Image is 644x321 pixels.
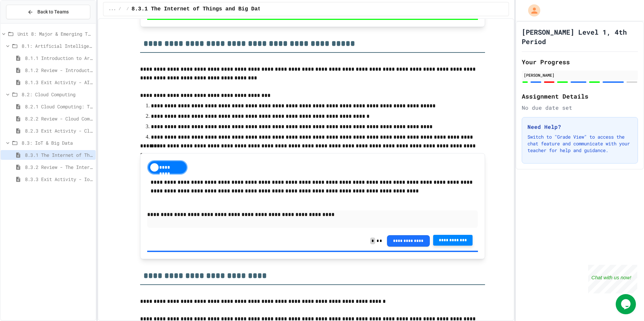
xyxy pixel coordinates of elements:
[522,27,638,46] h1: [PERSON_NAME] Level 1, 4th Period
[132,5,358,13] span: 8.3.1 The Internet of Things and Big Data: Our Connected Digital World
[22,139,93,146] span: 8.3: IoT & Big Data
[119,6,121,12] span: /
[25,79,93,86] span: 8.1.3 Exit Activity - AI Detective
[25,127,93,134] span: 8.2.3 Exit Activity - Cloud Service Detective
[25,115,93,122] span: 8.2.2 Review - Cloud Computing
[37,8,69,15] span: Back to Teams
[522,104,638,112] div: No due date set
[109,6,116,12] span: ...
[25,151,93,158] span: 8.3.1 The Internet of Things and Big Data: Our Connected Digital World
[18,30,93,37] span: Unit 8: Major & Emerging Technologies
[25,164,93,171] span: 8.3.2 Review - The Internet of Things and Big Data
[25,103,93,110] span: 8.2.1 Cloud Computing: Transforming the Digital World
[25,67,93,74] span: 8.1.2 Review - Introduction to Artificial Intelligence
[616,294,637,314] iframe: chat widget
[521,3,542,18] div: My Account
[588,265,637,293] iframe: chat widget
[527,134,632,154] p: Switch to "Grade View" to access the chat feature and communicate with your teacher for help and ...
[522,57,638,67] h2: Your Progress
[22,91,93,98] span: 8.2: Cloud Computing
[25,55,93,62] span: 8.1.1 Introduction to Artificial Intelligence
[25,176,93,183] span: 8.3.3 Exit Activity - IoT Data Detective Challenge
[524,72,636,78] div: [PERSON_NAME]
[22,42,93,49] span: 8.1: Artificial Intelligence Basics
[527,123,632,131] h3: Need Help?
[522,92,638,101] h2: Assignment Details
[126,6,129,12] span: /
